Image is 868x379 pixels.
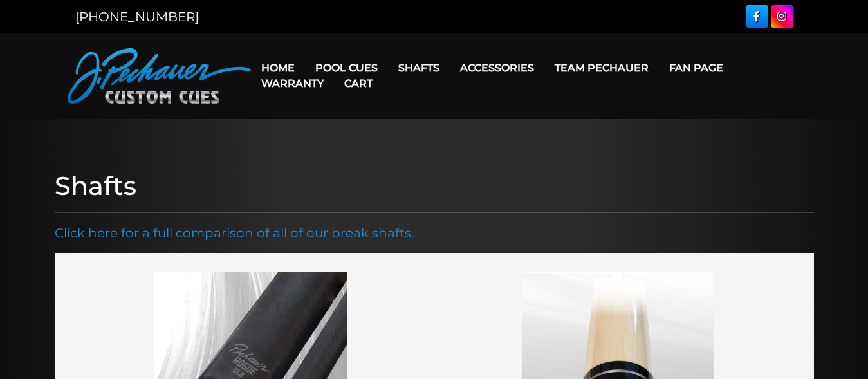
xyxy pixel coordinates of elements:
[55,225,414,241] a: Click here for a full comparison of all of our break shafts.
[388,51,450,84] a: Shafts
[450,51,544,84] a: Accessories
[75,9,199,24] a: [PHONE_NUMBER]
[55,171,814,201] h1: Shafts
[251,67,334,100] a: Warranty
[659,51,734,84] a: Fan Page
[334,67,383,100] a: Cart
[251,51,305,84] a: Home
[305,51,388,84] a: Pool Cues
[544,51,659,84] a: Team Pechauer
[68,48,251,104] img: Pechauer Custom Cues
